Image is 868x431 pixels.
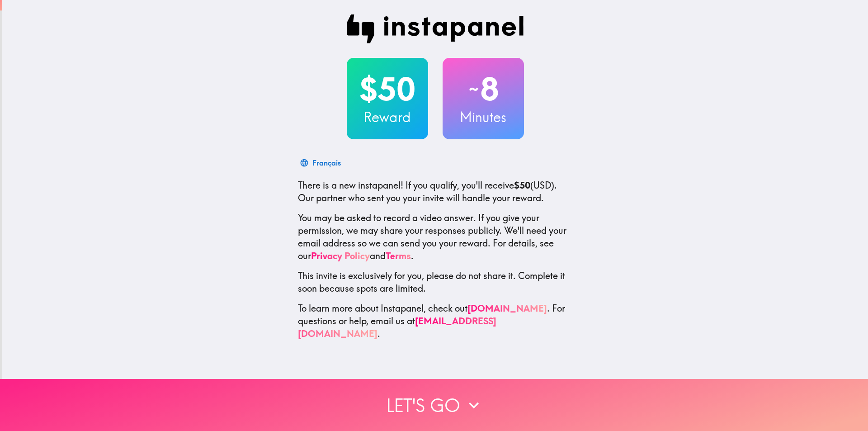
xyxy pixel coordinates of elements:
[386,250,411,261] a: Terms
[467,303,547,314] a: [DOMAIN_NAME]
[298,154,344,172] button: Français
[298,180,403,191] span: There is a new instapanel!
[298,212,573,262] p: You may be asked to record a video answer. If you give your permission, we may share your respons...
[443,71,524,108] h2: 8
[298,179,573,204] p: If you qualify, you'll receive (USD) . Our partner who sent you your invite will handle your reward.
[347,14,524,43] img: Instapanel
[347,108,428,127] h3: Reward
[347,71,428,108] h2: $50
[298,270,573,295] p: This invite is exclusively for you, please do not share it. Complete it soon because spots are li...
[312,156,341,169] div: Français
[443,108,524,127] h3: Minutes
[311,250,370,261] a: Privacy Policy
[298,302,573,340] p: To learn more about Instapanel, check out . For questions or help, email us at .
[298,315,496,339] a: [EMAIL_ADDRESS][DOMAIN_NAME]
[514,180,530,191] b: $50
[467,76,480,103] span: ~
